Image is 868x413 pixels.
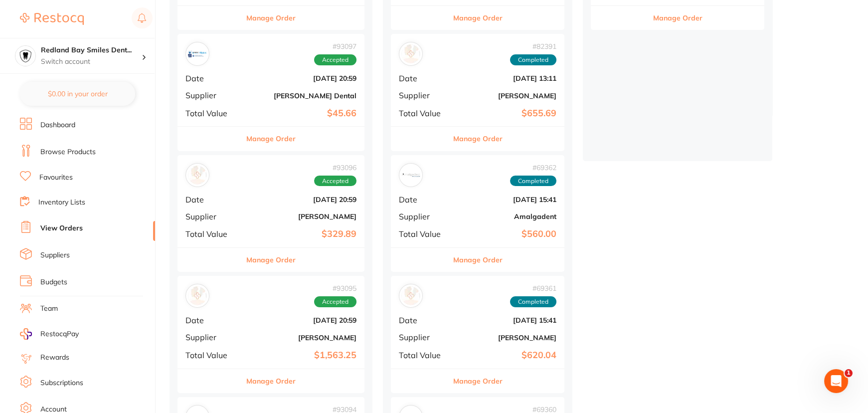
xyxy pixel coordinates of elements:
[457,92,556,100] b: [PERSON_NAME]
[177,155,364,272] div: Adam Dental#93096AcceptedDate[DATE] 20:59Supplier[PERSON_NAME]Total Value$329.89Manage Order
[399,316,449,325] span: Date
[15,46,35,66] img: Redland Bay Smiles Dental
[185,212,240,221] span: Supplier
[41,57,142,67] p: Switch account
[399,74,449,83] span: Date
[457,334,556,342] b: [PERSON_NAME]
[246,6,296,30] button: Manage Order
[248,350,356,361] b: $1,563.25
[246,248,296,272] button: Manage Order
[185,91,240,100] span: Supplier
[314,176,356,187] span: Accepted
[185,195,240,204] span: Date
[457,212,556,220] b: Amalgadent
[20,7,84,30] a: Restocq Logo
[457,350,556,361] b: $620.04
[399,333,449,342] span: Supplier
[185,316,240,325] span: Date
[453,6,503,30] button: Manage Order
[177,276,364,393] div: Henry Schein Halas#93095AcceptedDate[DATE] 20:59Supplier[PERSON_NAME]Total Value$1,563.25Manage O...
[401,166,420,185] img: Amalgadent
[314,164,356,172] span: # 93096
[845,369,853,377] span: 1
[20,13,84,25] img: Restocq Logo
[246,127,296,151] button: Manage Order
[453,369,503,393] button: Manage Order
[653,6,702,30] button: Manage Order
[401,286,420,305] img: Adam Dental
[188,44,207,63] img: Erskine Dental
[314,54,356,65] span: Accepted
[510,164,556,172] span: # 69362
[510,284,556,292] span: # 69361
[40,353,69,363] a: Rewards
[248,229,356,239] b: $329.89
[401,44,420,63] img: Henry Schein Halas
[248,212,356,220] b: [PERSON_NAME]
[457,316,556,324] b: [DATE] 15:41
[185,74,240,83] span: Date
[399,91,449,100] span: Supplier
[177,34,364,151] div: Erskine Dental#93097AcceptedDate[DATE] 20:59Supplier[PERSON_NAME] DentalTotal Value$45.66Manage O...
[399,109,449,118] span: Total Value
[510,42,556,50] span: # 82391
[40,223,83,233] a: View Orders
[453,248,503,272] button: Manage Order
[248,316,356,324] b: [DATE] 20:59
[188,166,207,185] img: Adam Dental
[248,74,356,82] b: [DATE] 20:59
[399,351,449,360] span: Total Value
[40,120,75,130] a: Dashboard
[314,284,356,292] span: # 93095
[457,196,556,204] b: [DATE] 15:41
[39,173,73,183] a: Favourites
[185,333,240,342] span: Supplier
[185,351,240,360] span: Total Value
[20,82,135,106] button: $0.00 in your order
[457,108,556,119] b: $655.69
[40,277,67,287] a: Budgets
[314,296,356,307] span: Accepted
[399,212,449,221] span: Supplier
[399,229,449,238] span: Total Value
[185,229,240,238] span: Total Value
[40,147,96,157] a: Browse Products
[38,198,85,207] a: Inventory Lists
[248,92,356,100] b: [PERSON_NAME] Dental
[457,229,556,239] b: $560.00
[510,176,556,187] span: Completed
[40,378,83,388] a: Subscriptions
[185,109,240,118] span: Total Value
[248,334,356,342] b: [PERSON_NAME]
[824,369,848,393] iframe: Intercom live chat
[457,74,556,82] b: [DATE] 13:11
[510,54,556,65] span: Completed
[510,296,556,307] span: Completed
[399,195,449,204] span: Date
[20,328,32,340] img: RestocqPay
[248,196,356,204] b: [DATE] 20:59
[20,328,79,340] a: RestocqPay
[41,45,142,55] h4: Redland Bay Smiles Dental
[188,286,207,305] img: Henry Schein Halas
[40,329,79,339] span: RestocqPay
[40,250,70,260] a: Suppliers
[314,42,356,50] span: # 93097
[248,108,356,119] b: $45.66
[40,304,58,314] a: Team
[453,127,503,151] button: Manage Order
[246,369,296,393] button: Manage Order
